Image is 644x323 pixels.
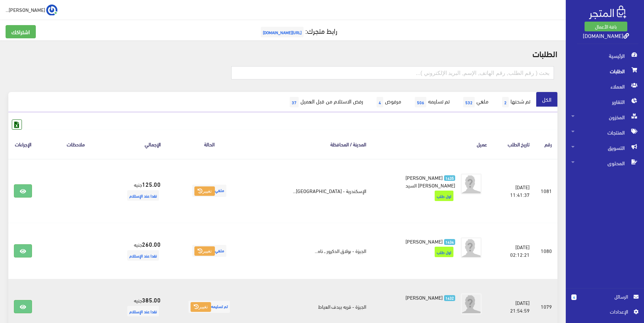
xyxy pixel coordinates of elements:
strong: 260.00 [142,239,161,248]
strong: 385.00 [142,295,161,304]
th: اﻹجمالي [114,130,166,159]
input: بحث ( رقم الطلب, رقم الهاتف, الإسم, البريد اﻹلكتروني )... [231,66,554,79]
td: جنيه [114,223,166,279]
a: باقة الأعمال [585,22,627,31]
a: رابط متجرك:[URL][DOMAIN_NAME] [259,24,337,37]
span: المحتوى [571,155,638,171]
span: 1435 [444,175,456,181]
a: ... [PERSON_NAME]... [6,4,57,15]
span: 4 [377,97,383,107]
span: 2 [502,97,509,107]
td: الإسكندرية - [GEOGRAPHIC_DATA]... [252,159,372,223]
span: 1432 [444,295,456,301]
a: الكل [536,92,557,107]
a: 1435 [PERSON_NAME] [PERSON_NAME] السيد [383,174,455,189]
span: [PERSON_NAME]... [6,5,45,14]
th: تاريخ الطلب [493,130,535,159]
span: 4 [571,294,577,300]
a: اﻹعدادات [571,308,638,319]
img: avatar.png [461,174,482,194]
td: [DATE] 02:12:21 [493,223,535,279]
a: 1434 [PERSON_NAME] [383,237,455,245]
a: المنتجات [566,125,644,140]
a: العملاء [566,79,644,94]
span: [PERSON_NAME] [405,236,443,246]
span: [URL][DOMAIN_NAME] [261,27,304,37]
td: جنيه [114,159,166,223]
span: اﻹعدادات [577,308,628,315]
h2: الطلبات [8,49,557,58]
span: اول طلب [435,247,453,257]
a: الطلبات [566,63,644,79]
td: 1081 [535,159,557,223]
span: اول طلب [435,191,453,201]
span: التقارير [571,94,638,109]
button: تغيير [191,302,211,312]
span: ملغي [192,185,226,197]
a: المحتوى [566,155,644,171]
img: avatar.png [461,237,482,258]
span: العملاء [571,79,638,94]
a: 1432 [PERSON_NAME] [383,293,455,301]
td: الجيزة - بولاق الدكرور ــ ناه... [252,223,372,279]
img: . [589,6,626,19]
a: مرفوض4 [369,92,407,112]
button: تغيير [194,246,215,256]
a: الرئيسية [566,48,644,63]
th: الحالة [166,130,252,159]
span: [PERSON_NAME] [405,292,443,302]
th: رقم [535,130,557,159]
a: المخزون [566,109,644,125]
a: اشتراكك [6,25,36,38]
span: نقدا عند الإستلام [127,250,159,261]
th: الإجراءات [8,130,38,159]
iframe: Drift Widget Chat Controller [8,275,35,302]
span: الرسائل [582,293,628,300]
span: الطلبات [571,63,638,79]
span: 506 [415,97,426,107]
a: التقارير [566,94,644,109]
a: تم شحنها2 [494,92,536,112]
img: avatar.png [461,293,482,314]
a: [DOMAIN_NAME] [583,30,629,40]
th: عميل [372,130,493,159]
th: المدينة / المحافظة [252,130,372,159]
span: 37 [290,97,299,107]
a: ملغي532 [456,92,494,112]
span: [PERSON_NAME] [PERSON_NAME] السيد [405,172,456,190]
strong: 125.00 [142,179,161,189]
img: ... [46,5,57,16]
span: 532 [463,97,475,107]
a: 4 الرسائل [571,293,638,308]
span: 1434 [444,239,456,245]
span: ملغي [192,245,226,257]
td: [DATE] 11:41:37 [493,159,535,223]
span: المنتجات [571,125,638,140]
a: رفض الاستلام من قبل العميل37 [282,92,369,112]
span: نقدا عند الإستلام [127,190,159,201]
td: 1080 [535,223,557,279]
a: تم تسليمه506 [407,92,456,112]
span: الرئيسية [571,48,638,63]
span: التسويق [571,140,638,155]
span: تم تسليمه [188,301,230,313]
th: ملاحظات [38,130,114,159]
button: تغيير [194,186,215,196]
span: نقدا عند الإستلام [127,306,159,316]
span: المخزون [571,109,638,125]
